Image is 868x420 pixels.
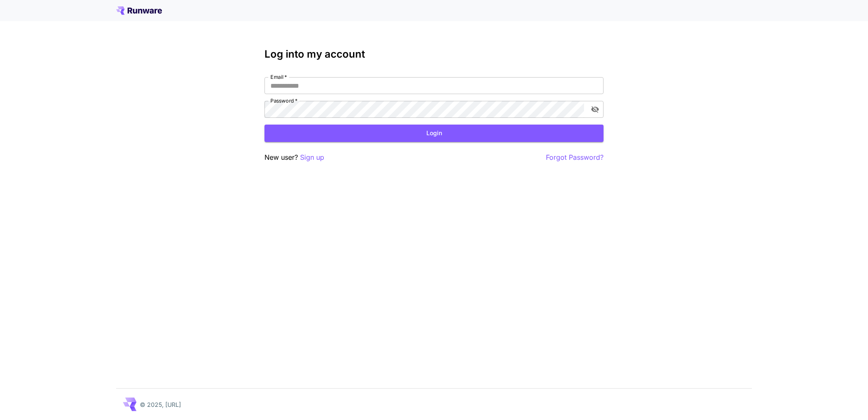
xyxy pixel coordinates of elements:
button: Sign up [300,152,324,163]
button: toggle password visibility [587,102,603,117]
p: New user? [264,152,324,163]
h3: Log into my account [264,48,604,60]
button: Login [264,125,604,142]
p: © 2025, [URL] [140,400,181,409]
label: Password [270,97,298,104]
button: Forgot Password? [546,152,604,163]
label: Email [270,73,287,81]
